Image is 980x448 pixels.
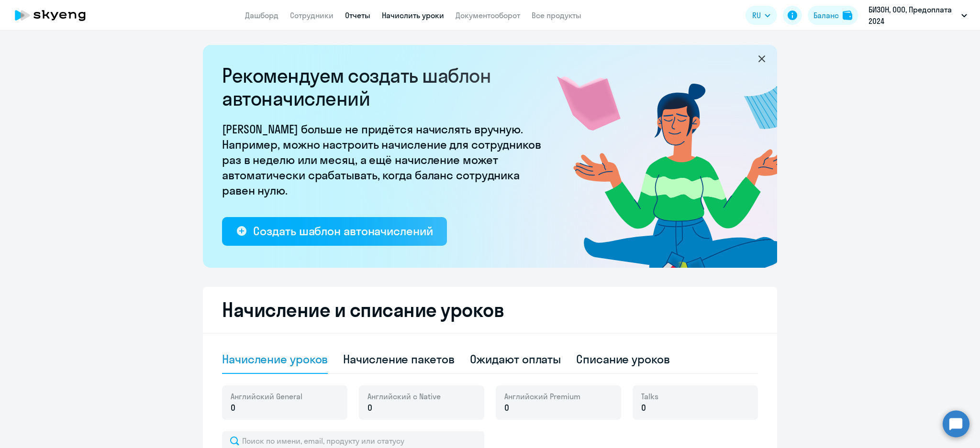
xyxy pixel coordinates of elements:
span: 0 [504,402,509,414]
a: Документооборот [456,11,520,20]
a: Отчеты [345,11,370,20]
span: Talks [641,391,658,402]
a: Дашборд [245,11,278,20]
p: [PERSON_NAME] больше не придётся начислять вручную. Например, можно настроить начисление для сотр... [222,121,547,198]
span: RU [752,10,761,21]
a: Все продукты [532,11,581,20]
span: 0 [641,402,646,414]
button: Создать шаблон автоначислений [222,217,447,246]
h2: Рекомендуем создать шаблон автоначислений [222,64,547,110]
p: БИЗОН, ООО, Предоплата 2024 [869,4,958,27]
span: Английский Premium [504,391,580,402]
div: Ожидают оплаты [470,351,561,367]
img: balance [843,11,852,20]
button: RU [746,6,777,25]
a: Начислить уроки [382,11,444,20]
span: 0 [231,402,235,414]
span: 0 [367,402,372,414]
div: Создать шаблон автоначислений [253,223,433,239]
div: Списание уроков [576,351,670,367]
a: Сотрудники [290,11,334,20]
div: Начисление пакетов [343,351,454,367]
button: Балансbalance [808,6,858,25]
div: Начисление уроков [222,351,328,367]
div: Баланс [813,10,839,21]
button: БИЗОН, ООО, Предоплата 2024 [864,4,972,27]
h2: Начисление и списание уроков [222,298,758,321]
span: Английский General [231,391,302,402]
span: Английский с Native [367,391,441,402]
